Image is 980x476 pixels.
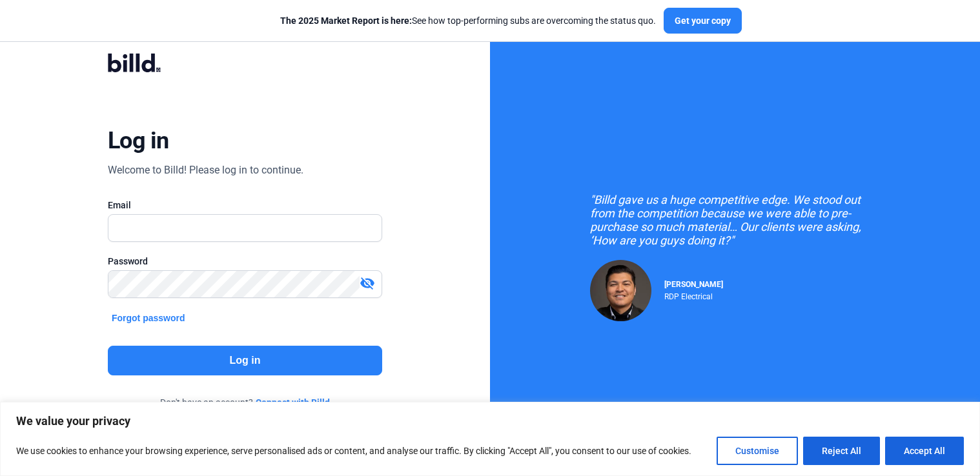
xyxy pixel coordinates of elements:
[108,311,189,325] button: Forgot password
[803,437,880,465] button: Reject All
[108,199,382,212] div: Email
[16,443,691,459] p: We use cookies to enhance your browsing experience, serve personalised ads or content, and analys...
[108,255,382,268] div: Password
[590,193,881,247] div: "Billd gave us a huge competitive edge. We stood out from the competition because we were able to...
[16,413,964,429] p: We value your privacy
[280,14,656,27] div: See how top-performing subs are overcoming the status quo.
[280,15,412,26] span: The 2025 Market Report is here:
[360,275,375,291] mat-icon: visibility_off
[664,280,723,289] span: [PERSON_NAME]
[108,126,169,155] div: Log in
[108,163,303,178] div: Welcome to Billd! Please log in to continue.
[108,396,382,409] div: Don't have an account?
[664,289,723,301] div: RDP Electrical
[717,437,798,465] button: Customise
[256,396,330,409] a: Connect with Billd
[885,437,964,465] button: Accept All
[590,260,651,321] img: Raul Pacheco
[664,8,742,34] button: Get your copy
[108,346,382,375] button: Log in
